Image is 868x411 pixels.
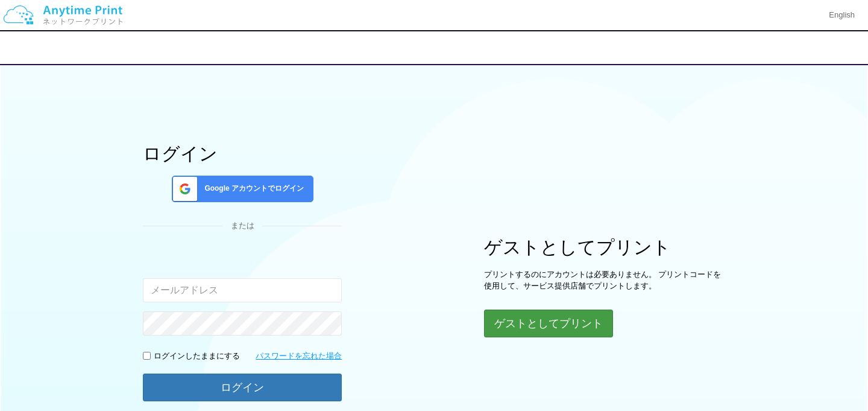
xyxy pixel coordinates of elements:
[154,351,240,362] p: ログインしたままにする
[22,42,45,53] a: 戻る
[143,374,342,401] button: ログイン
[484,310,613,337] button: ゲストとしてプリント
[484,269,725,292] p: プリントするのにアカウントは必要ありません。 プリントコードを使用して、サービス提供店舗でプリントします。
[143,278,342,302] input: メールアドレス
[415,43,453,53] span: ログイン
[200,183,304,194] span: Google アカウントでログイン
[143,144,342,164] h1: ログイン
[256,351,342,362] a: パスワードを忘れた場合
[484,237,725,257] h1: ゲストとしてプリント
[143,220,342,232] div: または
